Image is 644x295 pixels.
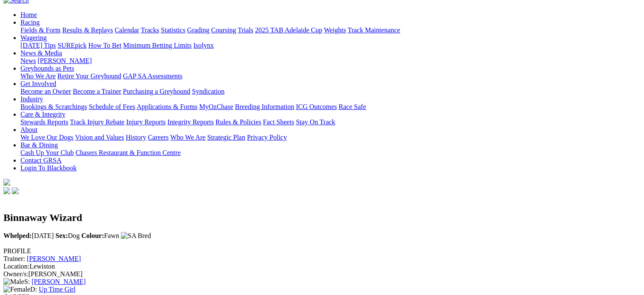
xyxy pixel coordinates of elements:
[170,134,206,141] a: Who We Are
[123,42,192,49] a: Minimum Betting Limits
[137,103,197,110] a: Applications & Forms
[20,72,56,80] a: Who We Are
[3,187,10,194] img: facebook.svg
[193,42,214,49] a: Isolynx
[20,95,43,103] a: Industry
[31,278,86,285] a: [PERSON_NAME]
[20,103,87,110] a: Bookings & Scratchings
[3,263,641,270] div: Lewiston
[81,232,104,239] b: Colour:
[20,164,77,172] a: Login To Blackbook
[20,103,641,111] div: Industry
[3,247,641,255] div: PROFILE
[20,11,37,18] a: Home
[3,286,30,293] img: Female
[3,255,25,262] span: Trainer:
[20,134,641,141] div: About
[20,134,73,141] a: We Love Our Dogs
[20,118,68,126] a: Stewards Reports
[247,134,287,141] a: Privacy Policy
[296,103,337,110] a: ICG Outcomes
[192,88,224,95] a: Syndication
[20,26,60,34] a: Fields & Form
[207,134,245,141] a: Strategic Plan
[20,19,40,26] a: Racing
[20,72,641,80] div: Greyhounds as Pets
[89,42,122,49] a: How To Bet
[126,134,146,141] a: History
[263,118,294,126] a: Fact Sheets
[3,179,10,186] img: logo-grsa-white.png
[20,126,37,133] a: About
[141,26,159,34] a: Tracks
[3,278,30,285] span: S:
[199,103,233,110] a: MyOzChase
[55,232,80,239] span: Dog
[57,72,121,80] a: Retire Your Greyhound
[20,141,58,149] a: Bar & Dining
[3,270,641,278] div: [PERSON_NAME]
[3,286,37,293] span: D:
[20,57,641,65] div: News & Media
[20,111,66,118] a: Care & Integrity
[3,212,641,223] h2: Binnaway Wizard
[20,157,61,164] a: Contact GRSA
[338,103,366,110] a: Race Safe
[39,286,75,293] a: Up Time Girl
[20,57,36,64] a: News
[238,26,253,34] a: Trials
[3,263,29,270] span: Location:
[255,26,322,34] a: 2025 TAB Adelaide Cup
[57,42,86,49] a: SUREpick
[55,232,68,239] b: Sex:
[3,232,54,239] span: [DATE]
[3,278,24,286] img: Male
[20,80,56,87] a: Get Involved
[20,88,641,95] div: Get Involved
[3,232,32,239] b: Whelped:
[89,103,135,110] a: Schedule of Fees
[211,26,236,34] a: Coursing
[73,88,121,95] a: Become a Trainer
[81,232,119,239] span: Fawn
[20,42,641,49] div: Wagering
[121,232,151,240] img: SA Bred
[3,270,29,278] span: Owner/s:
[20,149,74,156] a: Cash Up Your Club
[20,42,56,49] a: [DATE] Tips
[20,88,71,95] a: Become an Owner
[296,118,335,126] a: Stay On Track
[20,118,641,126] div: Care & Integrity
[324,26,346,34] a: Weights
[75,134,124,141] a: Vision and Values
[20,34,47,41] a: Wagering
[348,26,400,34] a: Track Maintenance
[123,88,190,95] a: Purchasing a Greyhound
[187,26,209,34] a: Grading
[20,49,62,57] a: News & Media
[114,26,139,34] a: Calendar
[167,118,214,126] a: Integrity Reports
[161,26,186,34] a: Statistics
[123,72,183,80] a: GAP SA Assessments
[27,255,81,262] a: [PERSON_NAME]
[20,26,641,34] div: Racing
[215,118,261,126] a: Rules & Policies
[126,118,166,126] a: Injury Reports
[75,149,180,156] a: Chasers Restaurant & Function Centre
[235,103,294,110] a: Breeding Information
[70,118,124,126] a: Track Injury Rebate
[12,187,19,194] img: twitter.svg
[62,26,113,34] a: Results & Replays
[37,57,92,64] a: [PERSON_NAME]
[20,149,641,157] div: Bar & Dining
[20,65,74,72] a: Greyhounds as Pets
[148,134,169,141] a: Careers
